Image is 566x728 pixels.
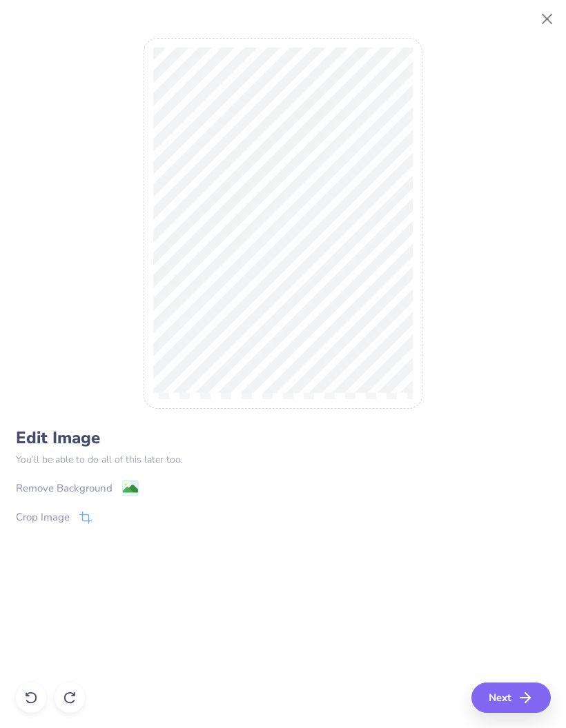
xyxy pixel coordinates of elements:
[534,6,560,32] button: Close
[16,452,551,467] p: You’ll be able to do all of this later too.
[16,509,70,525] div: Crop Image
[16,481,113,496] div: Remove Background
[16,428,551,448] h4: Edit Image
[471,682,551,713] button: Next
